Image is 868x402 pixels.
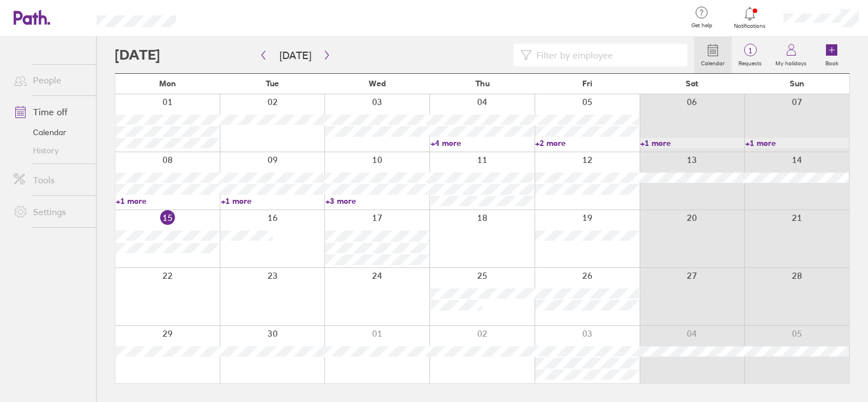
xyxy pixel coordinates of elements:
a: 1Requests [732,37,769,73]
span: 1 [732,46,769,55]
span: Get help [683,22,720,29]
span: Tue [266,79,279,88]
a: My holidays [769,37,813,73]
a: +4 more [431,138,535,148]
a: +1 more [221,196,325,206]
label: Calendar [694,57,732,67]
span: Mon [159,79,176,88]
a: +2 more [535,138,639,148]
input: Filter by employee [532,44,681,66]
a: History [5,141,96,160]
span: Sat [686,79,698,88]
a: Book [813,37,850,73]
a: Tools [5,169,96,191]
a: +3 more [325,196,429,206]
a: Time off [5,101,96,123]
span: Wed [369,79,386,88]
a: +1 more [745,138,849,148]
a: Calendar [694,37,732,73]
a: People [5,69,96,91]
a: +1 more [116,196,220,206]
button: [DATE] [270,46,320,65]
a: Notifications [732,6,769,30]
label: Requests [732,57,769,67]
span: Notifications [732,23,769,30]
span: Sun [790,79,804,88]
a: +1 more [640,138,744,148]
label: Book [819,57,845,67]
span: Thu [475,79,490,88]
a: Settings [5,200,96,223]
label: My holidays [769,57,813,67]
span: Fri [582,79,592,88]
a: Calendar [5,123,96,141]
